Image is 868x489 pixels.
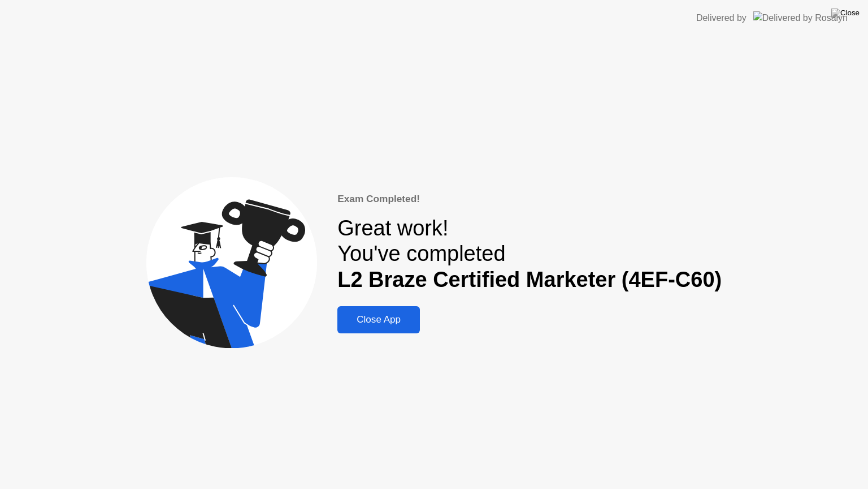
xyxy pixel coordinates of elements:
[337,306,420,333] button: Close App
[337,216,722,293] div: Great work! You've completed
[337,268,722,291] b: L2 Braze Certified Marketer (4EF-C60)
[696,11,747,25] div: Delivered by
[337,192,722,207] div: Exam Completed!
[341,314,416,325] div: Close App
[831,8,860,18] img: Close
[753,11,848,24] img: Delivered by Rosalyn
